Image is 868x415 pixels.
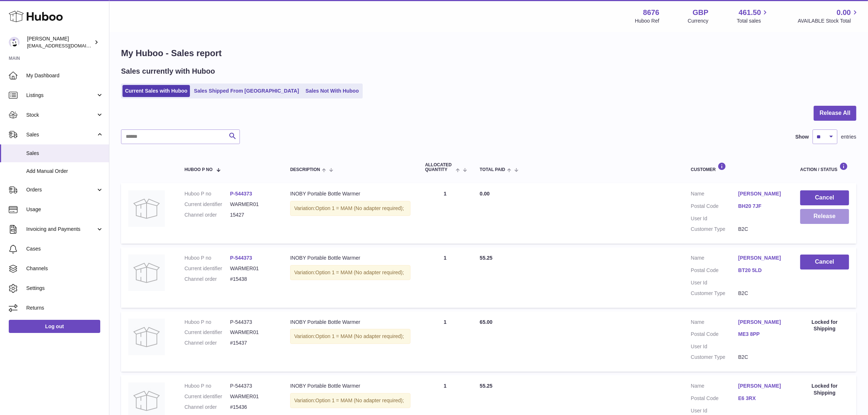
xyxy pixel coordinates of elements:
[184,340,230,346] dt: Channel order
[230,212,276,218] dd: 15427
[184,276,230,283] dt: Channel order
[184,212,230,218] dt: Channel order
[795,133,809,140] label: Show
[480,383,493,389] span: 55.25
[737,8,769,24] a: 461.50 Total sales
[800,383,849,396] div: Locked for Shipping
[691,203,738,212] dt: Postal Code
[738,395,786,402] a: E6 3RX
[26,112,96,119] span: Stock
[26,131,96,138] span: Sales
[290,319,410,326] div: INOBY Portable Bottle Warmer
[303,85,361,97] a: Sales Not With Huboo
[737,18,769,24] span: Total sales
[315,205,404,211] span: Option 1 = MAM (No adapter required);
[121,66,215,76] h2: Sales currently with Huboo
[635,18,659,24] div: Huboo Ref
[800,162,849,172] div: Action / Status
[798,8,859,24] a: 0.00 AVAILABLE Stock Total
[738,331,786,338] a: ME3 8PP
[800,209,849,224] button: Release
[738,203,786,210] a: BH20 7JF
[643,8,659,18] strong: 8676
[480,167,505,172] span: Total paid
[26,226,96,233] span: Invoicing and Payments
[26,186,96,193] span: Orders
[841,133,856,140] span: entries
[128,255,165,291] img: no-photo.jpg
[738,226,786,233] dd: B2C
[184,255,230,261] dt: Huboo P no
[122,85,190,97] a: Current Sales with Huboo
[290,329,410,344] div: Variation:
[480,191,490,197] span: 0.00
[121,47,856,59] h1: My Huboo - Sales report
[26,285,104,292] span: Settings
[184,201,230,208] dt: Current identifier
[290,383,410,389] div: INOBY Portable Bottle Warmer
[693,8,708,18] strong: GBP
[27,35,93,49] div: [PERSON_NAME]
[480,319,493,325] span: 65.00
[418,183,472,244] td: 1
[800,255,849,269] button: Cancel
[691,267,738,276] dt: Postal Code
[26,206,104,213] span: Usage
[230,329,276,336] dd: WARMER01
[230,404,276,411] dd: #15436
[290,167,320,172] span: Description
[290,265,410,280] div: Variation:
[798,18,859,24] span: AVAILABLE Stock Total
[738,190,786,197] a: [PERSON_NAME]
[688,18,709,24] div: Currency
[425,163,454,172] span: ALLOCATED Quantity
[691,279,738,286] dt: User Id
[691,407,738,414] dt: User Id
[27,43,107,49] span: [EMAIL_ADDRESS][DOMAIN_NAME]
[184,393,230,400] dt: Current identifier
[738,354,786,361] dd: B2C
[800,190,849,205] button: Cancel
[315,269,404,275] span: Option 1 = MAM (No adapter required);
[315,333,404,339] span: Option 1 = MAM (No adapter required);
[738,319,786,326] a: [PERSON_NAME]
[837,8,851,18] span: 0.00
[480,255,493,261] span: 55.25
[290,255,410,261] div: INOBY Portable Bottle Warmer
[184,329,230,336] dt: Current identifier
[691,226,738,233] dt: Customer Type
[230,265,276,272] dd: WARMER01
[230,383,276,389] dd: P-544373
[128,319,165,355] img: no-photo.jpg
[418,247,472,308] td: 1
[9,320,100,333] a: Log out
[184,319,230,326] dt: Huboo P no
[691,395,738,404] dt: Postal Code
[9,37,20,48] img: hello@inoby.co.uk
[739,8,761,18] span: 461.50
[26,92,96,99] span: Listings
[691,343,738,350] dt: User Id
[814,106,856,121] button: Release All
[230,276,276,283] dd: #15438
[184,265,230,272] dt: Current identifier
[691,319,738,327] dt: Name
[26,265,104,272] span: Channels
[691,331,738,340] dt: Postal Code
[184,404,230,411] dt: Channel order
[290,190,410,197] div: INOBY Portable Bottle Warmer
[315,397,404,403] span: Option 1 = MAM (No adapter required);
[230,340,276,346] dd: #15437
[800,319,849,333] div: Locked for Shipping
[230,191,252,197] a: P-544373
[691,383,738,391] dt: Name
[184,190,230,197] dt: Huboo P no
[691,215,738,222] dt: User Id
[230,393,276,400] dd: WARMER01
[184,167,213,172] span: Huboo P no
[290,201,410,216] div: Variation:
[418,311,472,372] td: 1
[26,168,104,175] span: Add Manual Order
[26,150,104,157] span: Sales
[738,267,786,274] a: BT20 5LD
